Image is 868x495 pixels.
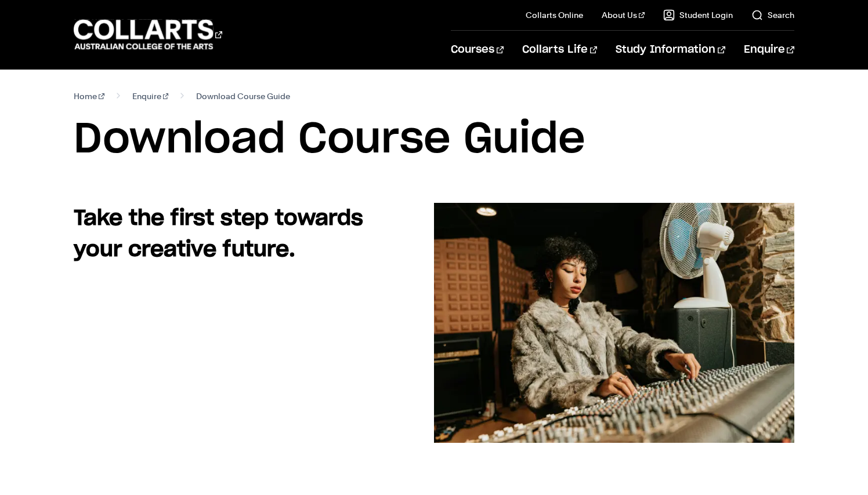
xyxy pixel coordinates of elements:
[74,208,363,260] strong: Take the first step towards your creative future.
[132,88,169,104] a: Enquire
[663,9,733,21] a: Student Login
[602,9,645,21] a: About Us
[526,9,583,21] a: Collarts Online
[196,88,290,104] span: Download Course Guide
[751,9,794,21] a: Search
[74,18,222,51] div: Go to homepage
[522,31,597,69] a: Collarts Life
[451,31,504,69] a: Courses
[616,31,725,69] a: Study Information
[74,114,794,166] h1: Download Course Guide
[74,88,104,104] a: Home
[744,31,794,69] a: Enquire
